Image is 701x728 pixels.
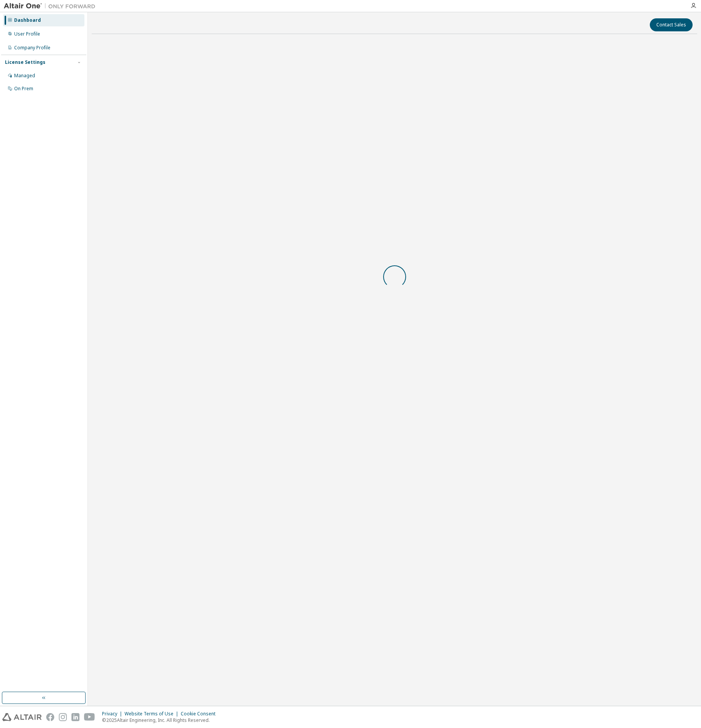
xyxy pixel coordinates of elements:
[125,711,181,717] div: Website Terms of Use
[650,18,693,31] button: Contact Sales
[14,17,41,23] div: Dashboard
[84,713,95,721] img: youtube.svg
[14,86,33,92] div: On Prem
[181,711,220,717] div: Cookie Consent
[102,717,220,723] p: © 2025 Altair Engineering, Inc. All Rights Reserved.
[14,45,50,51] div: Company Profile
[46,713,54,721] img: facebook.svg
[4,2,99,10] img: Altair One
[5,59,45,65] div: License Settings
[71,713,79,721] img: linkedin.svg
[102,711,125,717] div: Privacy
[2,713,42,721] img: altair_logo.svg
[14,31,40,37] div: User Profile
[14,73,35,79] div: Managed
[59,713,67,721] img: instagram.svg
